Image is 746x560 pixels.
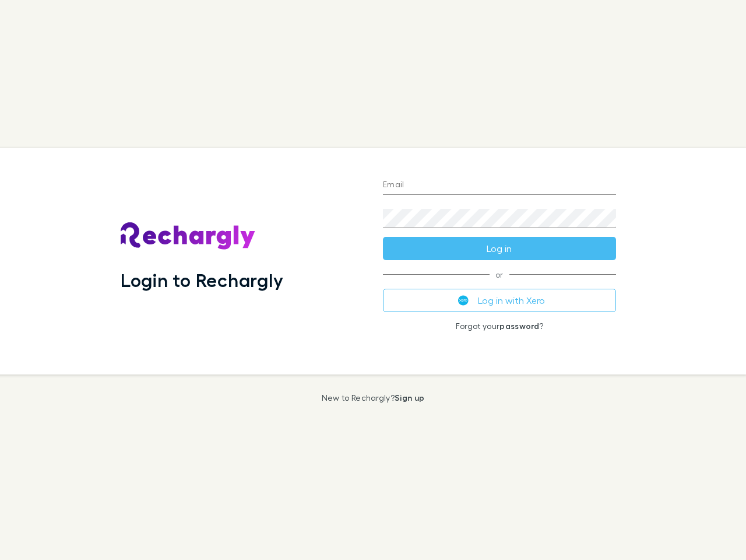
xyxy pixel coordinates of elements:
p: New to Rechargly? [322,393,425,402]
a: Sign up [395,393,424,402]
button: Log in with Xero [383,289,616,312]
button: Log in [383,237,616,260]
img: Xero's logo [458,295,469,306]
span: or [383,274,616,275]
h1: Login to Rechargly [121,269,283,291]
p: Forgot your ? [383,321,616,331]
img: Rechargly's Logo [121,222,256,250]
a: password [499,321,539,331]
